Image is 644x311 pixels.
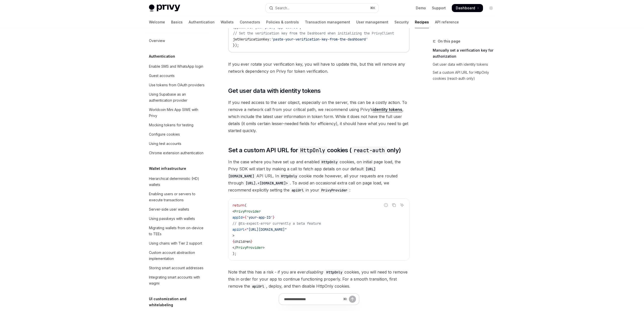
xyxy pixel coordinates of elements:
span: Dashboard [456,6,475,11]
h5: UI customization and whitelabeling [149,296,209,308]
h5: Authentication [149,53,175,59]
a: Dashboard [452,4,483,12]
code: HttpOnly [319,159,340,165]
div: Chrome extension authentication [149,150,204,156]
a: Set a custom API URL for HttpOnly cookies (react-auth only) [433,68,499,83]
code: [URL].<[DOMAIN_NAME]> [244,180,290,186]
code: apiUrl [290,187,306,193]
span: apiUrl [232,227,245,232]
span: < [232,209,234,214]
a: Use tokens from OAuth providers [145,81,209,90]
span: In the case where you have set up and enabled cookies, on initial page load, the Privy SDK will s... [228,158,410,193]
span: PrivyProvider [236,245,263,250]
span: 'paste-your-verification-key-from-the-dashboard' [271,37,368,42]
span: // @ts-expect-error currently a beta feature [232,221,321,226]
span: PrivyProvider [234,209,261,214]
span: If you ever rotate your verification key, you will have to update this, but this will remove any ... [228,61,410,75]
a: Connectors [240,16,260,28]
button: Ask AI [399,202,405,208]
span: ( [245,203,247,208]
a: Policies & controls [266,16,299,28]
a: Enable SMS and WhatsApp login [145,62,209,71]
code: PrivyProvider [319,187,349,193]
a: User management [356,16,388,28]
img: light logo [149,5,180,12]
a: Guest accounts [145,71,209,80]
a: Worldcoin Mini App SIWE with Privy [145,105,209,120]
a: Security [394,16,409,28]
a: Using Supabase as an authentication provider [145,90,209,105]
div: Using chains with Tier 2 support [149,240,202,246]
span: Get user data with identity tokens [228,87,321,95]
em: disabling [306,269,323,275]
span: }); [233,43,239,48]
a: Wallets [221,16,234,28]
span: // Set the verification key from the Dashboard when initializing the PrivyClient [233,31,394,35]
a: Basics [171,16,183,28]
span: { [232,239,234,244]
a: Transaction management [305,16,350,28]
div: Use tokens from OAuth providers [149,82,205,88]
span: Note that this has a risk - if you are ever cookies, you will need to remove this in order for yo... [228,268,410,290]
div: Using test accounts [149,141,181,147]
a: Migrating wallets from on-device to TEEs [145,223,209,239]
button: Report incorrect code [383,202,389,208]
div: Migrating wallets from on-device to TEEs [149,225,206,237]
a: Using test accounts [145,139,209,148]
div: Integrating smart accounts with wagmi [149,274,206,286]
span: = [245,227,247,232]
a: Hierarchical deterministic (HD) wallets [145,174,209,189]
span: If you need access to the user object, especially on the server, this can be a costly action. To ... [228,99,410,134]
a: Demo [416,6,426,11]
div: Hierarchical deterministic (HD) wallets [149,176,206,188]
code: HttpOnly [324,269,344,275]
a: Integrating smart accounts with wagmi [145,273,209,288]
a: Enabling users or servers to execute transactions [145,189,209,205]
div: Storing smart account addresses [149,265,204,271]
a: Welcome [149,16,165,28]
code: HttpOnly [279,173,299,179]
div: Mocking tokens for testing [149,122,193,128]
div: Server-side user wallets [149,206,189,212]
a: Authentication [189,16,215,28]
a: Storing smart account addresses [145,263,209,273]
a: Get user data with identity tokens [433,60,499,68]
div: Using Supabase as an authentication provider [149,91,206,103]
span: </ [232,245,236,250]
button: Open search [266,4,378,13]
h5: Wallet infrastructure [149,166,186,172]
span: jwtVerificationKey: [233,37,271,42]
div: Guest accounts [149,73,175,79]
code: react-auth [352,146,387,154]
button: Copy the contents from the code block [391,202,397,208]
button: Send message [349,296,356,303]
button: Toggle dark mode [487,4,495,12]
a: API reference [435,16,459,28]
span: 'your-app-ID' [247,215,273,220]
span: children [234,239,251,244]
span: On this page [438,38,460,44]
span: return [232,203,245,208]
a: Manually set a verification key for authorization [433,46,499,60]
code: apiUrl [250,284,266,289]
span: "[URL][DOMAIN_NAME]" [247,227,287,232]
a: Custom account abstraction implementation [145,248,209,263]
span: } [273,215,275,220]
span: > [232,233,234,238]
span: = [243,215,245,220]
div: Custom account abstraction implementation [149,250,206,262]
a: Configure cookies [145,130,209,139]
span: ); [232,251,236,256]
a: Support [432,6,446,11]
span: ⌘ K [370,6,375,10]
input: Ask a question... [284,294,341,305]
a: Recipes [415,16,429,28]
div: Enabling users or servers to execute transactions [149,191,206,203]
a: Server-side user wallets [145,205,209,214]
a: identity tokens [373,107,402,112]
div: Enable SMS and WhatsApp login [149,63,203,69]
a: Using chains with Tier 2 support [145,239,209,248]
span: { [245,215,247,220]
div: Search... [275,5,289,11]
div: Overview [149,38,165,44]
